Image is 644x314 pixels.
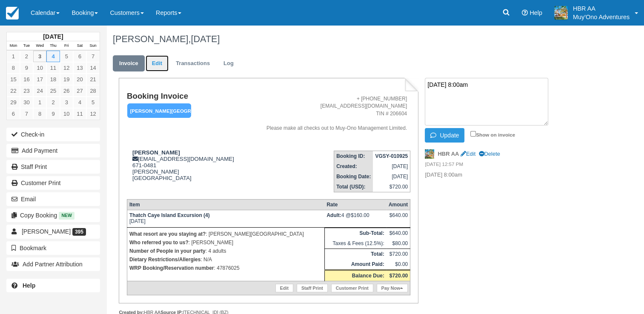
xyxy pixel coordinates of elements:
a: 5 [60,51,73,62]
label: Show on invoice [470,132,515,137]
th: Sun [86,41,100,51]
a: 1 [33,97,46,108]
a: 5 [86,97,100,108]
a: 19 [60,74,73,85]
span: 395 [72,228,86,236]
th: Created: [334,161,373,171]
a: 2 [20,51,33,62]
a: 4 [73,97,86,108]
strong: VGSY-010925 [375,153,408,159]
h1: Booking Invoice [127,92,246,101]
button: Email [6,192,100,206]
a: 6 [7,108,20,120]
a: 21 [86,74,100,85]
a: 14 [86,62,100,74]
th: Fri [60,41,73,51]
a: Customer Print [331,284,373,292]
a: 29 [7,97,20,108]
strong: Number of People in your party [129,248,206,254]
a: 28 [86,85,100,97]
input: Show on invoice [470,131,476,137]
strong: What resort are you staying at? [129,231,206,237]
td: $720.00 [386,248,410,259]
span: Help [530,9,542,16]
strong: Dietary Restrictions/Allergies [129,257,200,263]
img: checkfront-main-nav-mini-logo.png [6,7,19,20]
td: $0.00 [386,259,410,270]
button: Check-in [6,128,100,141]
p: : [PERSON_NAME] [129,238,322,247]
button: Update [425,128,464,143]
a: Customer Print [6,176,100,190]
strong: WRP Booking/Reservation number [129,265,214,271]
em: [PERSON_NAME][GEOGRAPHIC_DATA] [127,103,191,118]
b: Help [23,282,35,289]
th: Sub-Total: [324,228,386,238]
a: 10 [33,62,46,74]
p: [DATE] 8:00am [425,171,568,179]
img: A20 [554,6,568,20]
button: Bookmark [6,241,100,255]
a: 12 [60,62,73,74]
td: [DATE] [373,161,410,171]
div: [EMAIL_ADDRESS][DOMAIN_NAME] 671-0481 [PERSON_NAME] [GEOGRAPHIC_DATA] [127,149,246,192]
a: 7 [86,51,100,62]
span: [DATE] [191,34,220,44]
a: Help [6,279,100,292]
a: 15 [7,74,20,85]
strong: [DATE] [43,33,63,40]
strong: [PERSON_NAME] [132,149,180,156]
th: Wed [33,41,46,51]
a: 11 [73,108,86,120]
h1: [PERSON_NAME], [113,34,583,44]
p: HBR AA [573,4,630,13]
a: 30 [20,97,33,108]
a: 23 [20,85,33,97]
button: Add Partner Attribution [6,257,100,271]
td: $80.00 [386,238,410,249]
a: 17 [33,74,46,85]
td: [DATE] [127,210,324,227]
a: Staff Print [6,160,100,174]
th: Booking Date: [334,171,373,182]
a: 8 [7,62,20,74]
i: Help [522,10,528,16]
th: Mon [7,41,20,51]
div: $640.00 [389,212,408,225]
a: 9 [46,108,60,120]
a: Pay Now [377,284,408,292]
p: : 4 adults [129,247,322,255]
a: 2 [46,97,60,108]
a: 22 [7,85,20,97]
a: 6 [73,51,86,62]
a: Edit [461,151,475,157]
th: Balance Due: [324,270,386,281]
span: $160.00 [351,212,369,218]
a: 7 [20,108,33,120]
a: 26 [60,85,73,97]
th: Tue [20,41,33,51]
p: : [PERSON_NAME][GEOGRAPHIC_DATA] [129,230,322,238]
a: Log [217,55,240,72]
a: 20 [73,74,86,85]
strong: Thatch Caye Island Excursion (4) [129,212,210,218]
a: 3 [33,51,46,62]
td: [DATE] [373,171,410,182]
a: 16 [20,74,33,85]
th: Thu [46,41,60,51]
a: 12 [86,108,100,120]
th: Total: [324,248,386,259]
a: 27 [73,85,86,97]
em: [DATE] 12:57 PM [425,161,568,170]
th: Sat [73,41,86,51]
address: + [PHONE_NUMBER] [EMAIL_ADDRESS][DOMAIN_NAME] TIN # 206604 Please make all checks out to Muy-Ono ... [250,95,407,132]
a: 18 [46,74,60,85]
td: 4 @ [324,210,386,227]
a: 13 [73,62,86,74]
th: Amount [386,199,410,210]
th: Amount Paid: [324,259,386,270]
td: Taxes & Fees (12.5%): [324,238,386,249]
a: Edit [275,284,293,292]
strong: Adult [326,212,341,218]
p: : 47876025 [129,264,322,272]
